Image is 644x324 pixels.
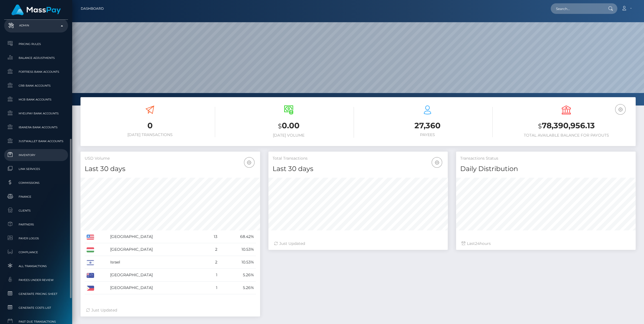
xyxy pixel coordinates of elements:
span: 24 [475,241,480,246]
h3: 27,360 [362,120,493,131]
div: Just Updated [86,307,255,313]
span: Compliance [6,249,66,255]
td: [GEOGRAPHIC_DATA] [108,282,204,294]
td: [GEOGRAPHIC_DATA] [108,230,204,243]
input: Search... [551,3,603,14]
td: 5.26% [219,282,256,294]
h6: [DATE] Volume [223,133,354,138]
a: Admin [4,19,68,32]
td: Israel [108,256,204,269]
img: HU.png [87,247,94,252]
h6: Total Available Balance for Payouts [501,133,632,138]
h3: 0.00 [223,120,354,132]
td: 5.26% [219,269,256,282]
img: MassPay Logo [11,4,61,15]
small: $ [278,122,282,130]
a: Finance [4,191,68,203]
h6: Payees [362,132,493,137]
td: 2 [204,256,219,269]
a: Inventory [4,149,68,161]
td: 13 [204,230,219,243]
td: 1 [204,269,219,282]
span: Ibanera Bank Accounts [6,124,66,130]
h3: 0 [85,120,215,131]
a: Balance Adjustments [4,52,68,64]
span: Clients [6,207,66,214]
a: JustWallet Bank Accounts [4,135,68,147]
td: 10.53% [219,243,256,256]
td: 68.42% [219,230,256,243]
td: 1 [204,282,219,294]
img: AU.png [87,273,94,278]
a: Fortress Bank Accounts [4,66,68,78]
h5: Total Transactions [273,156,444,161]
img: US.png [87,235,94,240]
a: Commissions [4,177,68,189]
div: Just Updated [274,241,442,247]
h5: USD Volume [85,156,256,161]
a: All Transactions [4,260,68,272]
span: Inventory [6,152,66,158]
span: Link Services [6,166,66,172]
span: Partners [6,221,66,228]
h5: Transactions Status [460,156,632,161]
a: Generate Costs List [4,302,68,314]
span: MyEUPay Bank Accounts [6,110,66,117]
span: Generate Costs List [6,305,66,311]
td: [GEOGRAPHIC_DATA] [108,243,204,256]
span: MCB Bank Accounts [6,96,66,103]
a: MyEUPay Bank Accounts [4,107,68,119]
span: Balance Adjustments [6,55,66,61]
span: Payer Logos [6,235,66,242]
span: Pricing Rules [6,41,66,47]
div: Last hours [462,241,630,247]
h4: Daily Distribution [460,164,632,174]
a: Dashboard [81,3,104,14]
span: Finance [6,194,66,200]
a: Partners [4,218,68,230]
span: All Transactions [6,263,66,269]
img: PH.png [87,286,94,291]
span: Commissions [6,180,66,186]
h3: 78,390,956.13 [501,120,632,132]
a: Pricing Rules [4,38,68,50]
h4: Last 30 days [85,164,256,174]
a: CRB Bank Accounts [4,80,68,92]
span: Fortress Bank Accounts [6,69,66,75]
small: $ [538,122,542,130]
h4: Last 30 days [273,164,444,174]
td: 2 [204,243,219,256]
a: Compliance [4,246,68,258]
a: Payees under Review [4,274,68,286]
a: Link Services [4,163,68,175]
span: Generate Pricing Sheet [6,291,66,297]
span: CRB Bank Accounts [6,82,66,89]
h6: [DATE] Transactions [85,132,215,137]
a: MCB Bank Accounts [4,94,68,106]
span: JustWallet Bank Accounts [6,138,66,144]
img: IL.png [87,260,94,265]
p: Admin [6,21,66,30]
a: Ibanera Bank Accounts [4,121,68,133]
a: Generate Pricing Sheet [4,288,68,300]
a: Payer Logos [4,232,68,244]
td: 10.53% [219,256,256,269]
span: Payees under Review [6,277,66,283]
td: [GEOGRAPHIC_DATA] [108,269,204,282]
a: Clients [4,205,68,217]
